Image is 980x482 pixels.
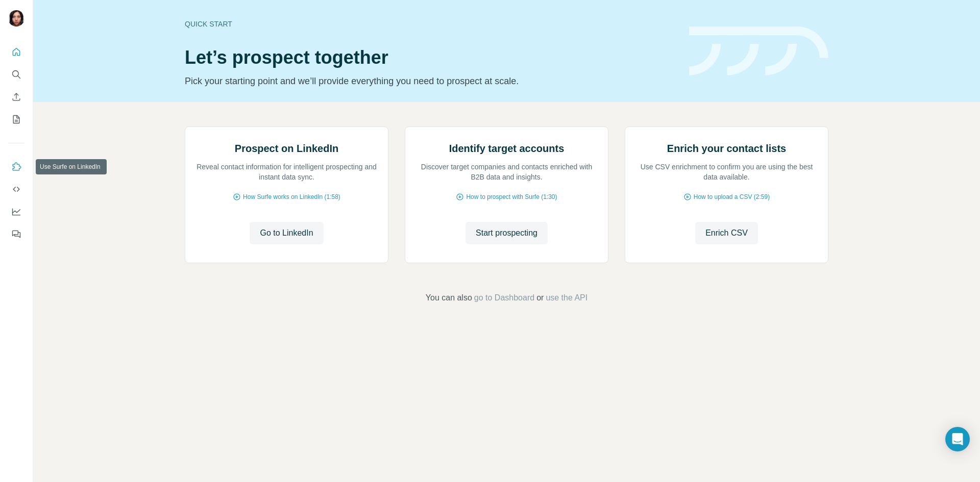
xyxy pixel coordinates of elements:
[243,192,340,201] span: How Surfe works on LinkedIn (1:58)
[705,227,748,239] span: Enrich CSV
[185,19,677,29] div: Quick start
[8,65,24,84] button: Search
[695,222,758,244] button: Enrich CSV
[8,202,24,221] button: Dashboard
[466,192,557,201] span: How to prospect with Surfe (1:30)
[476,227,537,239] span: Start prospecting
[8,88,24,106] button: Enrich CSV
[235,141,338,156] h2: Prospect on LinkedIn
[8,43,24,61] button: Quick start
[635,162,818,182] p: Use CSV enrichment to confirm you are using the best data available.
[694,192,770,201] span: How to upload a CSV (2:59)
[185,74,677,88] p: Pick your starting point and we’ll provide everything you need to prospect at scale.
[426,292,472,304] span: You can also
[449,141,565,156] h2: Identify target accounts
[195,162,378,182] p: Reveal contact information for intelligent prospecting and instant data sync.
[667,141,786,156] h2: Enrich your contact lists
[260,227,313,239] span: Go to LinkedIn
[8,225,24,243] button: Feedback
[250,222,323,244] button: Go to LinkedIn
[415,162,598,182] p: Discover target companies and contacts enriched with B2B data and insights.
[185,47,677,68] h1: Let’s prospect together
[689,27,828,76] img: banner
[474,292,534,304] button: go to Dashboard
[536,292,544,304] span: or
[8,158,24,176] button: Use Surfe on LinkedIn
[8,10,24,27] img: Avatar
[8,180,24,198] button: Use Surfe API
[945,427,970,451] div: Open Intercom Messenger
[546,292,587,304] button: use the API
[8,110,24,129] button: My lists
[465,222,548,244] button: Start prospecting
